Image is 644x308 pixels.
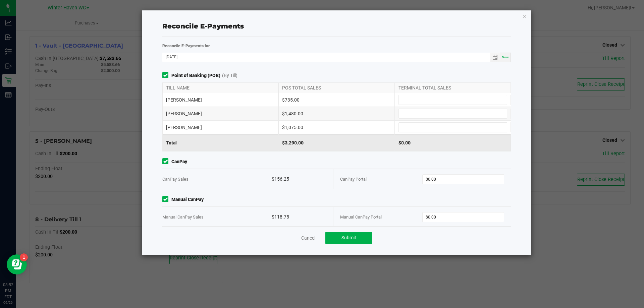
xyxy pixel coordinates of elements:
iframe: Resource center [7,254,27,274]
span: (By Till) [222,72,237,79]
input: Date [162,53,490,61]
a: Cancel [301,235,315,241]
iframe: Resource center unread badge [20,253,28,261]
div: [PERSON_NAME] [162,121,278,134]
span: Manual CanPay Portal [340,214,382,220]
div: TERMINAL TOTAL SALES [395,83,511,93]
div: $118.75 [272,207,326,227]
div: [PERSON_NAME] [162,93,278,107]
strong: Manual CanPay [171,196,204,203]
span: Manual CanPay Sales [162,214,204,220]
form-toggle: Include in reconciliation [162,72,171,79]
span: Toggle calendar [490,53,500,62]
div: $735.00 [278,93,394,107]
div: $156.25 [272,169,326,189]
button: Submit [325,232,372,244]
div: [PERSON_NAME] [162,107,278,120]
div: $3,290.00 [278,134,394,151]
div: TILL NAME [162,83,278,93]
strong: CanPay [171,158,187,165]
div: $1,480.00 [278,107,394,120]
form-toggle: Include in reconciliation [162,158,171,165]
div: Total [162,134,278,151]
div: Reconcile E-Payments [162,21,511,31]
span: Submit [341,235,356,240]
span: Now [502,55,509,59]
form-toggle: Include in reconciliation [162,196,171,203]
span: CanPay Sales [162,177,189,182]
span: CanPay Portal [340,177,367,182]
div: $0.00 [395,134,511,151]
div: POS TOTAL SALES [278,83,394,93]
strong: Reconcile E-Payments for [162,44,210,48]
strong: Point of Banking (POB) [171,72,220,79]
div: $1,075.00 [278,121,394,134]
